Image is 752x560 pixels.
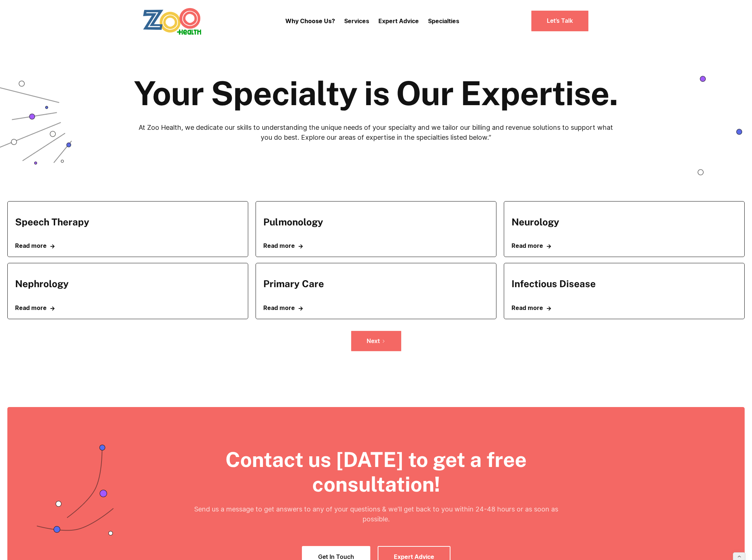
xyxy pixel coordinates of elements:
div: Expert Advice [378,6,419,36]
a: Read more [263,304,489,311]
a: Nephrology [15,274,69,293]
a: Read more [512,242,737,249]
h5: Pulmonology [263,216,323,228]
h5: Neurology [512,216,559,228]
span:  [50,244,54,249]
p: Expert Advice [378,17,419,25]
a: Specialties [428,17,459,25]
a: Pulmonology [263,213,323,231]
a: Speech Therapy [15,213,89,231]
h1: Your Specialty is Our Expertise. [134,75,618,111]
h5: Infectious Disease [512,278,596,289]
a: Next Page [350,330,402,352]
a: Primary Care [263,274,324,293]
span:  [50,306,54,311]
a: Let’s Talk [531,10,589,32]
a: Infectious Disease [512,274,596,293]
p: Services [344,17,369,25]
h5: Speech Therapy [15,216,89,228]
div: Specialties [428,6,459,36]
a: Read more [15,304,240,311]
a: Read more [15,242,240,249]
span:  [299,306,303,311]
span:  [299,244,303,249]
a: Read more [263,242,489,249]
a: Why Choose Us? [285,11,335,31]
a: home [143,7,222,35]
span:  [547,306,551,311]
div: Next [367,338,380,345]
p: At Zoo Health, we dedicate our skills to understanding the unique needs of your specialty and we ... [133,122,618,142]
h2: Contact us [DATE] to get a free consultation! [192,447,560,497]
a: Expert Advice [378,13,419,29]
span:  [547,244,551,249]
h5: Nephrology [15,278,69,289]
p: Send us a message to get answers to any of your questions & we'll get back to you within 24-48 ho... [192,504,560,524]
a: Neurology [512,213,559,231]
h5: Primary Care [263,278,324,289]
a: Read more [512,304,737,311]
div: List [7,319,745,352]
div: Services [344,6,369,36]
